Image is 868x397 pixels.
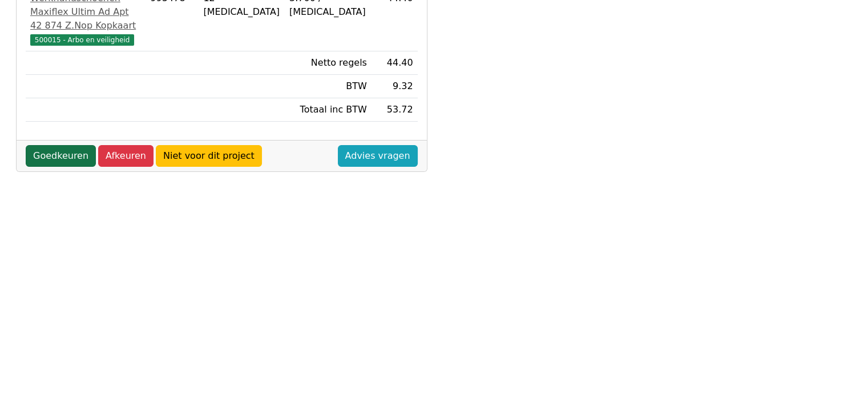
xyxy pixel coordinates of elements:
[372,51,418,75] td: 44.40
[338,145,418,167] a: Advies vragen
[285,75,372,98] td: BTW
[26,145,96,167] a: Goedkeuren
[372,75,418,98] td: 9.32
[285,51,372,75] td: Netto regels
[156,145,262,167] a: Niet voor dit project
[285,98,372,122] td: Totaal inc BTW
[98,145,154,167] a: Afkeuren
[372,98,418,122] td: 53.72
[30,34,134,46] span: 500015 - Arbo en veiligheid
